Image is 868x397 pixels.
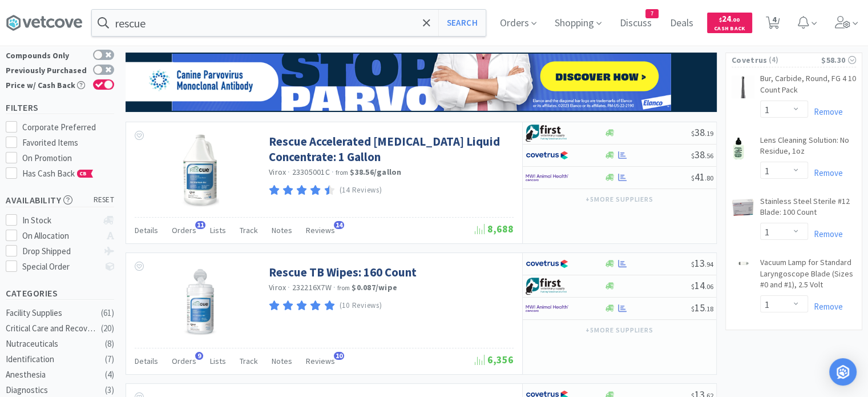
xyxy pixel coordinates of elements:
[22,260,98,274] div: Special Order
[269,134,511,165] a: Rescue Accelerated [MEDICAL_DATA] Liquid Concentrate: 1 Gallon
[732,137,746,160] img: 3d47b96e43b4458abed4002dafa07479_30493.png
[691,260,695,268] span: $
[760,73,856,100] a: Bur, Carbide, Round, FG 4 10 Count Pack
[269,167,286,177] a: Virox
[691,174,695,182] span: $
[92,10,486,36] input: Search by item, sku, manufacturer, ingredient, size...
[691,301,713,314] span: 15
[181,134,219,208] img: 270780afb9f741988b54bd4f12466ba2_172889.jpeg
[808,301,843,312] a: Remove
[6,79,87,89] div: Price w/ Cash Back
[269,264,417,280] a: Rescue TB Wipes: 160 Count
[135,356,158,366] span: Details
[94,194,115,206] span: reset
[172,356,196,366] span: Orders
[292,282,332,292] span: 232216X7W
[340,185,382,197] p: (14 Reviews)
[6,65,87,74] div: Previously Purchased
[719,16,722,23] span: $
[105,368,114,382] div: ( 4 )
[105,337,114,351] div: ( 8 )
[526,255,568,272] img: 77fca1acd8b6420a9015268ca798ef17_1.png
[526,147,568,164] img: 77fca1acd8b6420a9015268ca798ef17_1.png
[105,352,114,366] div: ( 7 )
[288,167,290,177] span: ·
[334,221,344,229] span: 14
[691,148,713,161] span: 38
[829,358,857,386] div: Open Intercom Messenger
[732,54,767,66] span: Covetrus
[180,264,221,339] img: 8fc1341c422b4ac0b36b096bf3c5a396_176687.png
[210,356,226,366] span: Lists
[22,136,115,150] div: Favorited Items
[705,151,713,160] span: . 56
[272,225,292,235] span: Notes
[691,282,695,291] span: $
[22,121,115,134] div: Corporate Preferred
[172,225,196,235] span: Orders
[760,135,856,162] a: Lens Cleaning Solution: No Residue, 1oz
[101,322,114,335] div: ( 20 )
[526,300,568,317] img: f6b2451649754179b5b4e0c70c3f7cb0_2.png
[705,129,713,138] span: . 19
[288,282,290,292] span: ·
[438,10,486,36] button: Search
[306,225,335,235] span: Reviews
[475,222,514,235] span: 8,688
[705,260,713,268] span: . 94
[705,174,713,182] span: . 80
[332,167,334,177] span: ·
[580,322,659,338] button: +5more suppliers
[526,169,568,186] img: f6b2451649754179b5b4e0c70c3f7cb0_2.png
[78,170,89,177] span: CB
[767,54,821,66] span: ( 4 )
[691,304,695,313] span: $
[340,300,382,312] p: (10 Reviews)
[580,191,659,207] button: +5more suppliers
[6,322,98,335] div: Critical Care and Recovery
[292,167,330,177] span: 23305001C
[195,352,203,360] span: 9
[705,304,713,313] span: . 18
[306,356,335,366] span: Reviews
[761,19,785,30] a: 4
[22,229,98,243] div: On Allocation
[126,53,717,112] img: afd4a68a341e40a49ede32e5fd45c4a0.png
[6,306,98,320] div: Facility Supplies
[808,106,843,117] a: Remove
[714,26,745,33] span: Cash Back
[22,214,98,227] div: In Stock
[334,352,344,360] span: 10
[6,368,98,382] div: Anesthesia
[732,259,754,270] img: 1bffc10daa3b404b9ea7b99a8c841540_20195.png
[707,7,752,38] a: $24.00Cash Back
[808,167,843,178] a: Remove
[240,225,258,235] span: Track
[615,18,656,29] a: Discuss7
[269,282,286,292] a: Virox
[240,356,258,366] span: Track
[6,352,98,366] div: Identification
[732,75,754,98] img: 634ec5c20bfb4c6ca18a867a5fb03186_32032.png
[6,287,114,300] h5: Categories
[6,101,114,114] h5: Filters
[195,221,205,229] span: 11
[350,167,401,177] strong: $38.56 / gallon
[732,198,754,216] img: de2eaa0223524180b072a9d6cbd8f757_20671.png
[691,256,713,270] span: 13
[22,151,115,165] div: On Promotion
[22,168,94,179] span: Has Cash Back
[731,16,740,23] span: . 00
[6,383,98,397] div: Diagnostics
[352,282,397,292] strong: $0.087 / wipe
[808,228,843,239] a: Remove
[6,194,114,207] h5: Availability
[101,306,114,320] div: ( 61 )
[475,353,514,366] span: 6,356
[705,282,713,291] span: . 06
[691,129,695,138] span: $
[135,225,158,235] span: Details
[210,225,226,235] span: Lists
[691,279,713,292] span: 14
[646,10,658,18] span: 7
